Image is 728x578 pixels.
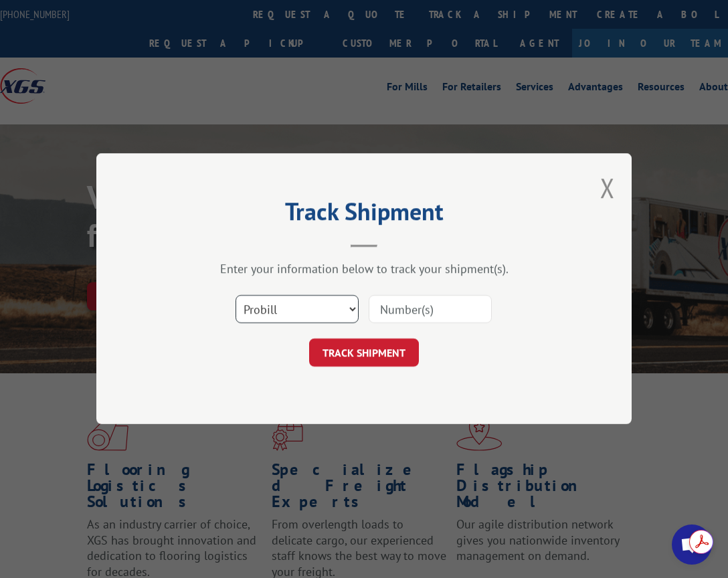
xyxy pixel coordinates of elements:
[309,339,419,367] button: TRACK SHIPMENT
[600,170,615,205] button: Close modal
[672,524,712,565] div: Open chat
[369,296,492,324] input: Number(s)
[163,262,565,277] div: Enter your information below to track your shipment(s).
[163,202,565,227] h2: Track Shipment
